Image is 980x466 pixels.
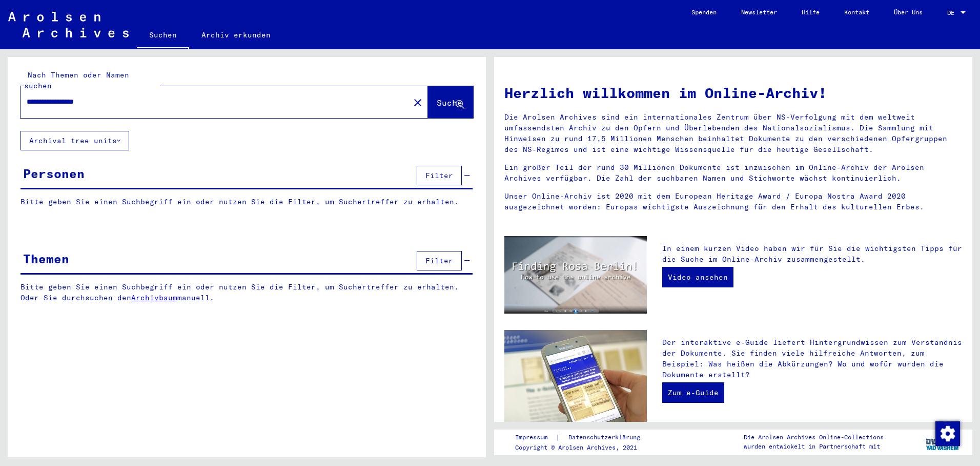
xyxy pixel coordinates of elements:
p: Die Arolsen Archives Online-Collections [744,433,884,442]
p: Die Arolsen Archives sind ein internationales Zentrum über NS-Verfolgung mit dem weltweit umfasse... [504,112,962,155]
p: Copyright © Arolsen Archives, 2021 [515,443,652,452]
a: Impressum [515,432,556,443]
span: Suche [437,98,462,108]
mat-label: Nach Themen oder Namen suchen [24,70,129,90]
p: Der interaktive e-Guide liefert Hintergrundwissen zum Verständnis der Dokumente. Sie finden viele... [662,337,962,380]
img: yv_logo.png [924,429,962,455]
button: Archival tree units [21,131,129,150]
p: Bitte geben Sie einen Suchbegriff ein oder nutzen Sie die Filter, um Suchertreffer zu erhalten. [21,197,473,207]
p: In einem kurzen Video haben wir für Sie die wichtigsten Tipps für die Suche im Online-Archiv zusa... [662,243,962,265]
div: | [515,432,652,443]
a: Video ansehen [662,267,733,287]
a: Zum e-Guide [662,382,724,403]
a: Archiv erkunden [189,23,283,47]
button: Suche [428,86,473,118]
p: Ein großer Teil der rund 30 Millionen Dokumente ist inzwischen im Online-Archiv der Arolsen Archi... [504,162,962,184]
button: Clear [407,92,428,112]
span: DE [947,9,958,16]
h1: Herzlich willkommen im Online-Archiv! [504,82,962,104]
div: Themen [23,249,69,268]
a: Suchen [137,23,189,49]
p: Bitte geben Sie einen Suchbegriff ein oder nutzen Sie die Filter, um Suchertreffer zu erhalten. O... [21,282,473,303]
img: Zustimmung ändern [935,421,960,446]
p: wurden entwickelt in Partnerschaft mit [744,442,884,451]
mat-icon: close [412,96,424,109]
p: Unser Online-Archiv ist 2020 mit dem European Heritage Award / Europa Nostra Award 2020 ausgezeic... [504,191,962,212]
span: Filter [425,171,453,180]
img: video.jpg [504,236,647,314]
a: Archivbaum [131,293,177,302]
img: eguide.jpg [504,330,647,425]
div: Personen [23,164,85,183]
img: Arolsen_neg.svg [8,12,129,37]
button: Filter [417,251,462,270]
a: Datenschutzerklärung [560,432,652,443]
span: Filter [425,256,453,265]
div: Zustimmung ändern [935,421,959,445]
button: Filter [417,166,462,185]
